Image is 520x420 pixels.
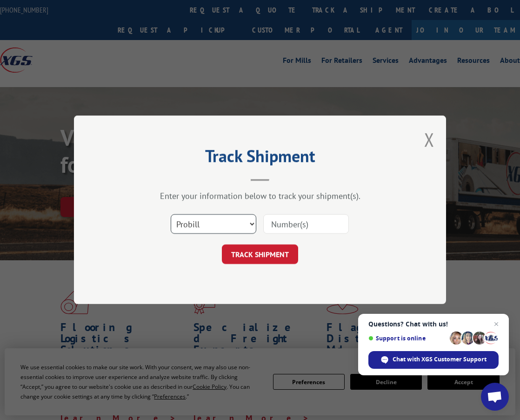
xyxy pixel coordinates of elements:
[263,215,349,234] input: Number(s)
[368,335,447,342] span: Support is online
[393,355,487,364] span: Chat with XGS Customer Support
[424,127,434,152] button: Close modal
[120,191,400,202] div: Enter your information below to track your shipment(s).
[222,245,298,264] button: TRACK SHIPMENT
[120,149,400,167] h2: Track Shipment
[368,351,499,369] span: Chat with XGS Customer Support
[368,320,499,328] span: Questions? Chat with us!
[481,383,509,411] a: Open chat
